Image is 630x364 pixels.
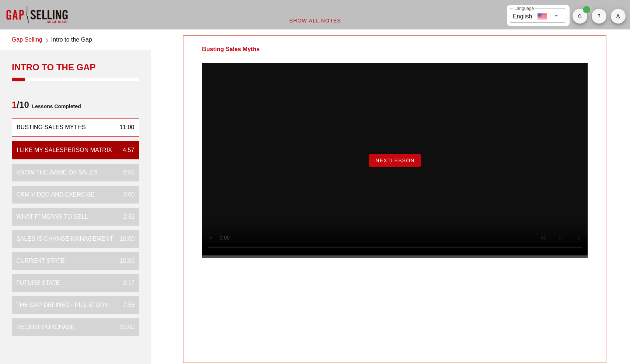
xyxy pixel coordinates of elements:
[12,99,29,114] span: /10
[114,257,134,265] div: 10:00
[16,323,75,332] div: Recent Purchase
[514,6,534,11] label: Language
[289,18,341,24] span: Show All Notes
[16,168,97,177] div: Know the Game of Sales
[510,8,565,23] div: LanguageEnglish
[17,146,112,155] div: I Like My Salesperson Matrix
[117,212,134,221] div: 2:32
[12,61,139,73] div: Intro to the Gap
[183,36,278,63] div: Busting Sales Myths
[117,279,134,287] div: 2:17
[16,279,60,287] div: Future State
[12,100,17,110] span: 1
[114,323,134,332] div: 15:00
[117,168,134,177] div: 6:05
[117,146,134,155] div: 4:57
[12,35,42,45] a: Gap Selling
[16,212,88,221] div: What it means to sell
[375,158,415,163] span: NextLesson
[283,14,347,27] button: Show All Notes
[16,257,65,265] div: Current State
[117,190,134,199] div: 3:00
[117,301,134,310] div: 7:58
[16,190,95,199] div: CRM VIDEO and EXERCISE
[29,99,81,114] span: Lessons Completed
[113,123,134,132] div: 11:00
[369,154,421,167] button: NextLesson
[16,234,113,243] div: Sales is Change Management
[51,35,92,45] span: Intro to the Gap
[17,123,86,132] div: Busting Sales Myths
[513,10,532,21] div: English
[114,234,134,243] div: 16:00
[583,6,590,13] span: Badge
[16,301,108,310] div: The Gap Defined - Pill Story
